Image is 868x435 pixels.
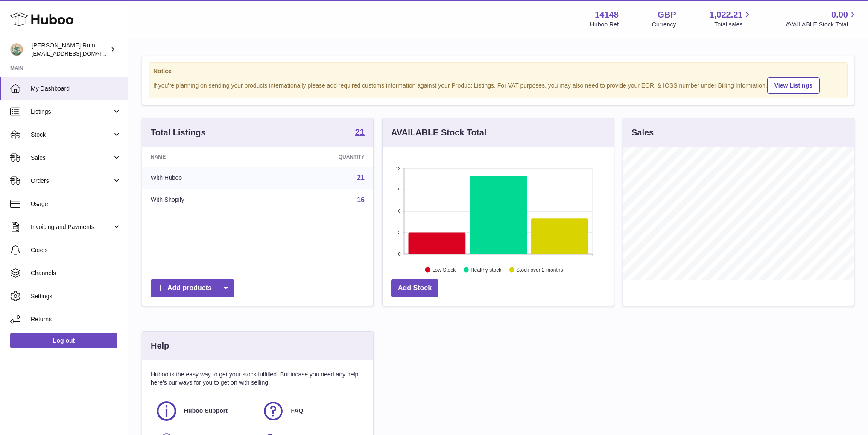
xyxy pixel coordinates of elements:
[142,167,267,189] td: With Huboo
[391,279,438,297] a: Add Stock
[357,196,365,203] a: 16
[710,9,753,29] a: 1,022.21 Total sales
[31,85,121,93] span: My Dashboard
[652,21,676,29] div: Currency
[31,315,121,323] span: Returns
[516,267,563,273] text: Stock over 2 months
[31,154,112,162] span: Sales
[10,333,117,348] a: Log out
[398,230,400,235] text: 3
[31,223,112,231] span: Invoicing and Payments
[714,21,752,29] span: Total sales
[32,41,108,58] div: [PERSON_NAME] Rum
[631,127,654,138] h3: Sales
[151,279,234,297] a: Add products
[31,200,121,208] span: Usage
[267,147,373,167] th: Quantity
[471,267,502,273] text: Healthy stock
[142,189,267,211] td: With Shopify
[786,21,858,29] span: AVAILABLE Stock Total
[357,174,365,181] a: 21
[31,246,121,254] span: Cases
[10,43,23,56] img: mail@bartirum.wales
[155,400,253,423] a: Huboo Support
[355,128,365,138] a: 21
[31,292,121,300] span: Settings
[355,128,365,136] strong: 21
[710,9,743,21] span: 1,022.21
[262,400,360,423] a: FAQ
[398,251,400,256] text: 0
[151,127,206,138] h3: Total Listings
[151,340,169,352] h3: Help
[184,407,228,415] span: Huboo Support
[31,108,112,116] span: Listings
[32,50,126,57] span: [EMAIL_ADDRESS][DOMAIN_NAME]
[151,370,365,387] p: Huboo is the easy way to get your stock fulfilled. But incase you need any help here's our ways f...
[831,9,848,21] span: 0.00
[391,127,486,138] h3: AVAILABLE Stock Total
[595,9,619,21] strong: 14148
[398,209,400,214] text: 6
[786,9,858,29] a: 0.00 AVAILABLE Stock Total
[398,187,400,192] text: 9
[153,67,843,75] strong: Notice
[31,177,112,185] span: Orders
[31,269,121,277] span: Channels
[658,9,676,21] strong: GBP
[142,147,267,167] th: Name
[590,21,619,29] div: Huboo Ref
[395,166,400,171] text: 12
[432,267,456,273] text: Low Stock
[291,407,303,415] span: FAQ
[31,131,112,139] span: Stock
[153,76,843,94] div: If you're planning on sending your products internationally please add required customs informati...
[767,77,820,94] a: View Listings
